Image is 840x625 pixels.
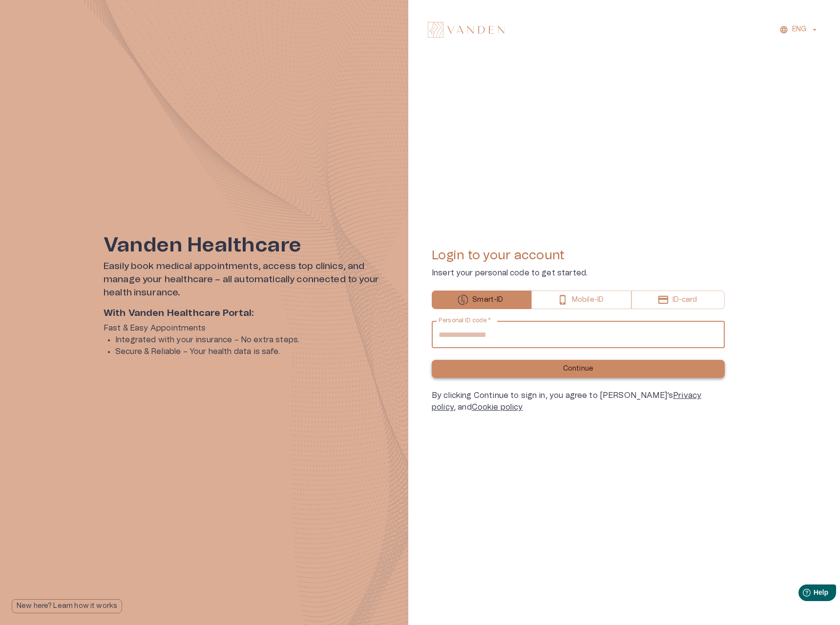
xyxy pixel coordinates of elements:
[472,295,503,305] p: Smart-ID
[12,599,122,613] button: New here? Learn how it works
[439,316,491,325] label: Personal ID code
[432,248,725,263] h4: Login to your account
[531,291,632,309] button: Mobile-ID
[432,390,725,413] div: By clicking Continue to sign in, you agree to [PERSON_NAME]’s , and
[432,267,725,279] p: Insert your personal code to get started.
[672,295,697,305] p: ID-card
[778,22,820,37] button: ENG
[472,403,523,411] a: Cookie policy
[792,24,806,35] p: ENG
[432,360,725,378] button: Continue
[428,22,504,38] img: Vanden logo
[17,601,117,611] p: New here? Learn how it works
[631,291,725,309] button: ID-card
[572,295,604,305] p: Mobile-ID
[764,581,840,608] iframe: Help widget launcher
[432,291,531,309] button: Smart-ID
[563,364,593,374] p: Continue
